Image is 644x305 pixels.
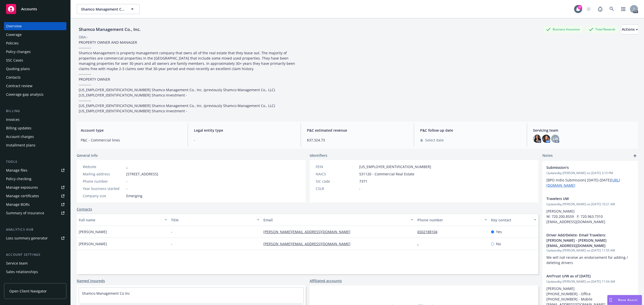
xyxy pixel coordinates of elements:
a: Contacts [77,207,92,212]
span: Identifiers [310,153,327,158]
a: [PERSON_NAME][EMAIL_ADDRESS][DOMAIN_NAME] [263,229,354,234]
div: Policy checking [6,175,31,183]
div: Company size [83,193,124,198]
span: Updated by [PERSON_NAME] on [DATE] 10:21 AM [546,202,634,207]
a: Loss summary generator [4,234,66,242]
span: Shamco Management Co., Inc. [81,7,125,12]
button: Phone number [415,214,489,226]
span: Legal entity type [194,128,295,133]
div: Contract review [6,82,32,90]
button: Nova Assist [607,295,642,305]
span: Account type [81,128,182,133]
span: LW [553,136,558,141]
div: Summary of insurance [6,209,44,217]
div: Full name [79,217,162,223]
div: CSLB [316,186,357,191]
img: photo [533,135,541,143]
span: 7371 [359,179,367,184]
span: Servicing team [533,128,634,133]
span: Accounts [21,7,37,11]
div: Loss summary generator [6,234,48,242]
a: add [632,153,638,159]
a: Manage exposures [4,183,66,191]
div: Driver Add/Delete- Email Travelers: [PERSON_NAME] - [PERSON_NAME][EMAIL_ADDRESS][DOMAIN_NAME]Upda... [542,228,638,269]
a: - [126,164,128,169]
a: - [417,241,423,246]
div: Drag to move [608,295,614,305]
a: Named insureds [77,278,105,283]
div: Total Rewards [586,26,618,32]
div: SSC Cases [6,56,23,64]
div: Billing [4,109,66,114]
div: Policy changes [6,48,31,56]
div: Year business started [83,186,124,191]
div: Policies [6,39,19,47]
span: $37,324.73 [307,137,408,143]
div: Quoting plans [6,65,30,73]
div: Overview [6,22,22,30]
div: Coverage [6,31,22,39]
a: Contract review [4,82,66,90]
div: Coverage gap analysis [6,90,44,98]
span: Driver Add/Delete- Email Travelers: [PERSON_NAME] - [PERSON_NAME][EMAIL_ADDRESS][DOMAIN_NAME] [546,232,621,248]
a: 6502188104 [417,229,441,234]
span: - [126,186,128,191]
a: Service team [4,259,66,267]
a: Shamco Management Co Inc [82,291,130,296]
div: NAICS [316,171,357,177]
span: [STREET_ADDRESS] [126,171,158,177]
a: Installment plans [4,141,66,149]
a: Affiliated accounts [310,278,342,283]
a: Summary of insurance [4,209,66,217]
span: Open Client Navigator [9,288,47,294]
span: Notes [542,153,553,159]
a: Search [607,4,617,14]
div: Key contact [491,217,531,223]
span: - [126,179,128,184]
span: Emerging [126,193,142,198]
div: Phone number [417,217,482,223]
span: PROPERTY OWNER AND MANAGER ---------- Shamco Management is property management company that owns ... [79,40,296,113]
p: [BPO Indio Submission] [DATE]-[DATE] [546,177,634,188]
a: Policies [4,39,66,47]
img: photo [542,135,550,143]
a: Sales relationships [4,268,66,276]
a: Manage BORs [4,200,66,209]
div: Mailing address [83,171,124,177]
span: Updated by [PERSON_NAME] on [DATE] 11:54 AM [546,279,634,284]
span: Updated by [PERSON_NAME] on [DATE] 3:15 PM [546,171,634,175]
div: Contacts [6,73,21,81]
div: Manage exposures [6,183,38,191]
a: [PERSON_NAME][EMAIL_ADDRESS][DOMAIN_NAME] [263,241,354,246]
span: Select date [425,137,444,143]
div: Billing updates [6,124,31,132]
span: 531120 - Commercial Real Estate [359,171,414,177]
a: Coverage gap analysis [4,90,66,98]
a: Policy changes [4,48,66,56]
div: 27 [578,5,582,10]
span: P&C estimated revenue [307,128,408,133]
a: Policy checking [4,175,66,183]
div: Business Insurance [544,26,582,32]
div: Manage certificates [6,192,39,200]
span: - [194,137,295,143]
div: Manage files [6,166,27,174]
div: Website [83,164,124,169]
div: Email [263,217,408,223]
div: Tools [4,159,66,164]
span: [PERSON_NAME] [79,229,107,234]
div: Shamco Management Co., Inc. [77,26,143,33]
div: Analytics hub [4,227,66,232]
span: General info [77,153,98,158]
div: Actions [622,25,638,34]
a: Manage files [4,166,66,174]
div: Installment plans [6,141,35,149]
a: Manage certificates [4,192,66,200]
a: Account charges [4,133,66,141]
span: P&C - Commercial lines [81,137,182,143]
span: - [171,229,172,234]
div: Manage BORs [6,200,30,209]
button: Email [261,214,415,226]
a: Invoices [4,116,66,124]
